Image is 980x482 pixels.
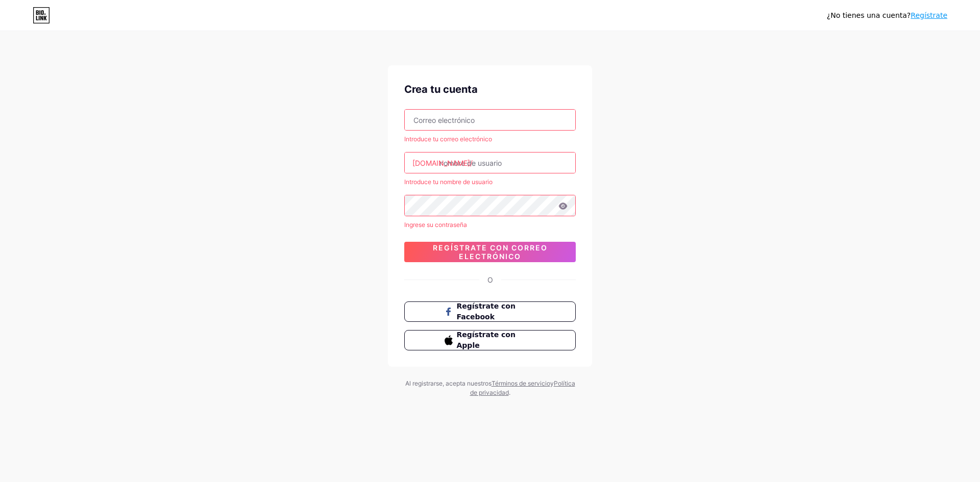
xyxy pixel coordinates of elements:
[550,379,554,387] font: y
[412,159,473,167] font: [DOMAIN_NAME]/
[911,11,947,19] a: Regístrate
[404,135,492,143] font: Introduce tu correo electrónico
[827,11,911,19] font: ¿No tienes una cuenta?
[404,242,576,262] button: Regístrate con correo electrónico
[404,178,493,186] font: Introduce tu nombre de usuario
[405,110,575,130] input: Correo electrónico
[404,330,576,350] button: Regístrate con Apple
[457,331,516,349] font: Regístrate con Apple
[405,379,492,387] font: Al registrarse, acepta nuestros
[404,221,467,229] font: Ingrese su contraseña
[457,302,516,321] font: Regístrate con Facebook
[492,379,550,387] a: Términos de servicio
[487,275,493,284] font: O
[404,301,576,322] button: Regístrate con Facebook
[405,153,575,173] input: nombre de usuario
[433,243,548,261] font: Regístrate con correo electrónico
[509,389,510,396] font: .
[404,83,478,95] font: Crea tu cuenta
